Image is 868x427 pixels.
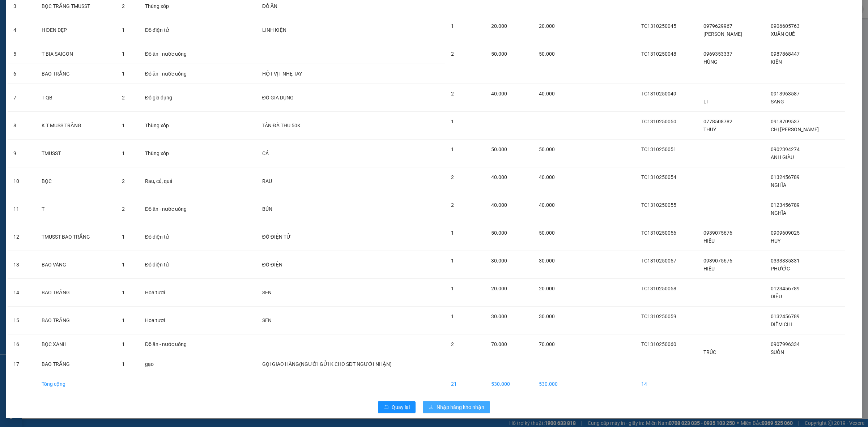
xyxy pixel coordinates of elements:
[378,401,416,413] button: rollbackQuay lại
[262,317,272,323] span: SEN
[703,238,715,244] span: HIẾU
[641,341,676,347] span: TC1310250060
[771,341,800,347] span: 0907996334
[539,146,555,152] span: 50.000
[36,195,116,223] td: T
[122,206,125,212] span: 2
[771,294,782,299] span: DIỆU
[771,238,780,244] span: HUY
[262,123,301,128] span: TẢN ĐÀ THU 50K
[122,262,125,268] span: 1
[491,23,507,29] span: 20.000
[122,71,125,77] span: 1
[262,361,392,367] span: GỌI GIAO HÀNG(NGƯỜI GỬI K CHO SĐT NGƯỜI NHẬN)
[122,3,125,9] span: 2
[641,230,676,236] span: TC1310250056
[539,23,555,29] span: 20.000
[703,266,715,272] span: HIẾU
[262,290,272,295] span: SEN
[539,230,555,236] span: 50.000
[703,59,718,65] span: HÙNG
[771,23,800,29] span: 0906605763
[122,51,125,57] span: 1
[641,119,676,124] span: TC1310250050
[641,313,676,319] span: TC1310250059
[103,11,147,25] span: Mã ĐH : TĐT1310250003
[36,334,116,354] td: BỌC XANH
[8,84,36,112] td: 7
[36,307,116,334] td: BAO TRẮNG
[8,16,36,44] td: 4
[36,374,116,394] td: Tổng cộng
[139,16,210,44] td: Đồ điện tử
[771,99,784,104] span: SANG
[423,401,490,413] button: downloadNhập hàng kho nhận
[771,286,800,291] span: 0123456789
[139,354,210,374] td: gạo
[262,234,291,240] span: ĐỒ ĐIỆN TỬ
[771,210,786,216] span: NGHĨA
[771,127,819,132] span: CHỊ [PERSON_NAME]
[635,374,698,394] td: 14
[533,374,574,394] td: 530.000
[8,223,36,251] td: 12
[771,146,800,152] span: 0902394274
[641,174,676,180] span: TC1310250054
[451,286,454,291] span: 1
[36,64,116,84] td: BAO TRẮNG
[8,334,36,354] td: 16
[4,4,46,17] strong: CÔNG TY TNHH MTV VẬN TẢI
[771,174,800,180] span: 0132456789
[703,119,732,124] span: 0778508782
[57,8,93,37] strong: BIÊN NHẬN
[771,119,800,124] span: 0918709537
[451,119,454,124] span: 1
[122,234,125,240] span: 1
[8,307,36,334] td: 15
[771,154,794,160] span: ANH GIÀU
[36,44,116,64] td: T BIA SAIGON
[771,258,800,264] span: 0333335331
[122,150,125,156] span: 1
[262,3,277,9] span: ĐỒ ĂN
[262,178,272,184] span: RAU
[139,251,210,279] td: Đồ điện tử
[122,341,125,347] span: 1
[262,150,269,156] span: CÁ
[262,71,302,77] span: HỘT VỊT NHẸ TAY
[139,140,210,167] td: Thùng xốp
[491,341,507,347] span: 70.000
[122,27,125,33] span: 1
[771,51,800,57] span: 0987868447
[641,258,676,264] span: TC1310250057
[539,313,555,319] span: 30.000
[36,223,116,251] td: TMUSST BAO TRẮNG
[139,195,210,223] td: Đồ ăn - nước uống
[139,334,210,354] td: Đồ ăn - nước uống
[771,349,784,355] span: SUÔN
[703,23,732,29] span: 0979629967
[485,374,533,394] td: 530.000
[771,313,800,319] span: 0132456789
[262,206,272,212] span: BÚN
[703,31,742,37] span: [PERSON_NAME]
[771,31,795,37] span: XUÂN QUẾ
[36,279,116,307] td: BAO TRẮNG
[491,313,507,319] span: 30.000
[139,279,210,307] td: Hoa tươi
[451,23,454,29] span: 1
[122,361,125,367] span: 1
[771,59,782,65] span: KIÊN
[771,182,786,188] span: NGHĨA
[122,290,125,295] span: 1
[491,51,507,57] span: 50.000
[36,16,116,44] td: H ĐEN DẸP
[139,223,210,251] td: Đồ điện tử
[771,266,790,272] span: PHƯỚC
[8,44,36,64] td: 5
[491,286,507,291] span: 20.000
[262,262,282,268] span: ĐỒ ĐIỆN
[491,91,507,97] span: 40.000
[8,251,36,279] td: 13
[36,112,116,140] td: K T MUSS TRẮNG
